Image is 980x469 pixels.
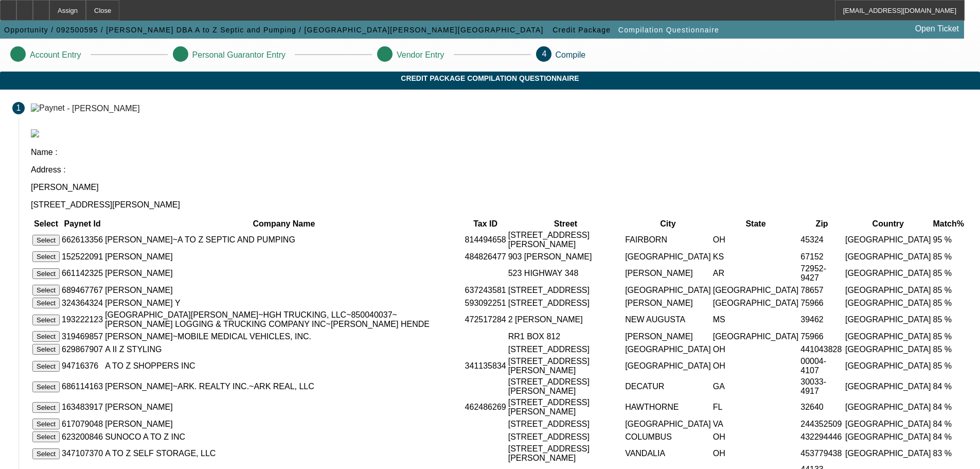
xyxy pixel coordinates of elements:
td: [STREET_ADDRESS][PERSON_NAME] [508,444,623,463]
button: Select [32,402,60,413]
td: [GEOGRAPHIC_DATA] [712,297,799,309]
td: 617079048 [61,418,103,430]
td: [GEOGRAPHIC_DATA] [845,377,932,396]
button: Select [32,361,60,372]
td: [PERSON_NAME] [625,264,711,283]
td: FL [712,397,799,417]
td: GA [712,377,799,396]
td: MS [712,310,799,329]
td: 30033-4917 [800,377,844,396]
td: [STREET_ADDRESS] [508,297,623,309]
td: [GEOGRAPHIC_DATA] [845,397,932,417]
button: Select [32,285,60,296]
td: [GEOGRAPHIC_DATA] [845,343,932,355]
button: Select [32,251,60,262]
td: 341135834 [465,356,507,376]
td: VANDALIA [625,444,711,463]
td: 85 % [933,331,965,342]
td: 85 % [933,264,965,283]
td: 85 % [933,356,965,376]
td: 32640 [800,397,844,417]
button: Select [32,268,60,279]
td: [STREET_ADDRESS][PERSON_NAME] [508,356,623,376]
td: A TO Z SHOPPERS INC [104,356,463,376]
button: Select [32,331,60,342]
th: Tax ID [465,219,507,229]
td: [GEOGRAPHIC_DATA] [712,331,799,342]
td: 629867907 [61,343,103,355]
td: AR [712,264,799,283]
td: OH [712,230,799,250]
td: 85 % [933,310,965,329]
td: 441043828 [800,343,844,355]
td: [GEOGRAPHIC_DATA] [845,284,932,296]
td: [PERSON_NAME] Y [104,297,463,309]
button: Select [32,315,60,325]
button: Select [32,431,60,442]
td: 637243581 [465,284,507,296]
td: 84 % [933,377,965,396]
td: [GEOGRAPHIC_DATA] [625,251,711,263]
button: Select [32,448,60,459]
th: State [712,219,799,229]
td: [PERSON_NAME]~A TO Z SEPTIC AND PUMPING [104,230,463,250]
td: RR1 BOX 812 [508,331,623,342]
td: 94716376 [61,356,103,376]
td: 84 % [933,431,965,443]
span: Credit Package Compilation Questionnaire [8,74,972,82]
td: 152522091 [61,251,103,263]
td: [GEOGRAPHIC_DATA] [845,356,932,376]
button: Select [32,381,60,392]
td: 814494658 [465,230,507,250]
td: [PERSON_NAME]~ARK. REALTY INC.~ARK REAL, LLC [104,377,463,396]
td: 75966 [800,331,844,342]
td: [PERSON_NAME] [104,264,463,283]
td: COLUMBUS [625,431,711,443]
td: 67152 [800,251,844,263]
span: 1 [16,103,21,113]
td: 85 % [933,251,965,263]
p: Account Entry [30,50,81,60]
td: OH [712,444,799,463]
td: 85 % [933,284,965,296]
td: A II Z STYLING [104,343,463,355]
span: Compilation Questionnaire [618,26,719,34]
td: [GEOGRAPHIC_DATA] [845,444,932,463]
td: 85 % [933,297,965,309]
button: Credit Package [550,21,613,39]
td: [GEOGRAPHIC_DATA] [845,230,932,250]
td: [GEOGRAPHIC_DATA][PERSON_NAME]~HGH TRUCKING, LLC~850040037~[PERSON_NAME] LOGGING & TRUCKING COMPA... [104,310,463,329]
td: [PERSON_NAME] [625,331,711,342]
th: Street [508,219,623,229]
td: 686114163 [61,377,103,396]
td: 2 [PERSON_NAME] [508,310,623,329]
div: - [PERSON_NAME] [67,103,139,112]
td: [GEOGRAPHIC_DATA] [845,251,932,263]
td: VA [712,418,799,430]
td: SUNOCO A TO Z INC [104,431,463,443]
td: 72952-9427 [800,264,844,283]
td: 462486269 [465,397,507,417]
th: Zip [800,219,844,229]
td: [PERSON_NAME] [104,284,463,296]
td: 244352509 [800,418,844,430]
td: 78657 [800,284,844,296]
td: OH [712,431,799,443]
td: 85 % [933,343,965,355]
td: HAWTHORNE [625,397,711,417]
td: 84 % [933,418,965,430]
td: 903 [PERSON_NAME] [508,251,623,263]
td: [GEOGRAPHIC_DATA] [625,284,711,296]
td: 593092251 [465,297,507,309]
td: [STREET_ADDRESS][PERSON_NAME] [508,397,623,417]
p: Vendor Entry [397,50,444,60]
td: 39462 [800,310,844,329]
td: 623200846 [61,431,103,443]
td: 523 HIGHWAY 348 [508,264,623,283]
td: [GEOGRAPHIC_DATA] [625,418,711,430]
td: 163483917 [61,397,103,417]
td: [GEOGRAPHIC_DATA] [845,431,932,443]
td: 324364324 [61,297,103,309]
td: 472517284 [465,310,507,329]
span: 4 [542,49,547,58]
